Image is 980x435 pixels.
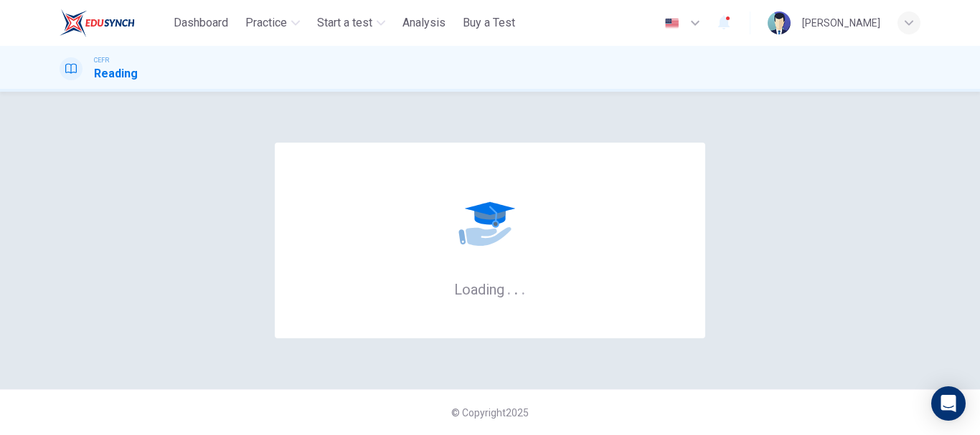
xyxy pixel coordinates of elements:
button: Analysis [397,10,451,36]
button: Buy a Test [457,10,521,36]
div: Open Intercom Messenger [931,386,966,421]
img: en [663,18,681,29]
span: Analysis [402,14,446,32]
h6: . [507,276,512,300]
button: Dashboard [168,10,234,36]
h1: Reading [94,65,138,82]
h6: . [514,276,519,300]
span: Start a test [317,14,372,32]
h6: Loading [454,279,526,298]
button: Practice [240,10,306,36]
span: Dashboard [174,14,228,32]
img: Profile picture [768,11,791,34]
div: [PERSON_NAME] [802,14,880,32]
span: CEFR [94,55,109,65]
button: Start a test [311,10,391,36]
span: © Copyright 2025 [451,407,529,419]
span: Buy a Test [463,14,515,32]
a: ELTC logo [60,9,168,37]
img: ELTC logo [60,9,135,37]
span: Practice [245,14,287,32]
h6: . [521,276,526,300]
